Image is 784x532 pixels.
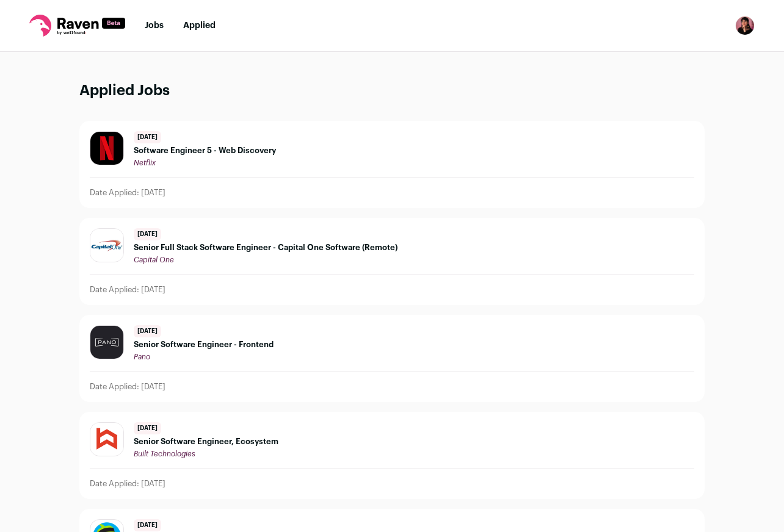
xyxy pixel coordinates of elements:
[134,340,274,350] span: Senior Software Engineer - Frontend
[90,326,123,359] img: c8f12d2ae5e4bea18977cd045833388b80ff4d44ec365854a3e24d94081ce1e2.jpg
[134,437,278,447] span: Senior Software Engineer, Ecosystem
[79,81,705,101] h1: Applied Jobs
[90,229,123,262] img: 24b4cd1a14005e1eb0453b1a75ab48f7ab5ae425408ff78ab99c55fada566dcb.jpg
[90,479,165,489] p: Date Applied: [DATE]
[134,228,161,240] span: [DATE]
[90,188,165,198] p: Date Applied: [DATE]
[735,16,755,35] img: 6662901-medium_jpg
[134,519,161,531] span: [DATE]
[134,243,397,253] span: Senior Full Stack Software Engineer - Capital One Software (Remote)
[90,285,165,295] p: Date Applied: [DATE]
[735,16,755,35] button: Open dropdown
[80,412,704,498] a: [DATE] Senior Software Engineer, Ecosystem Built Technologies Date Applied: [DATE]
[134,146,276,156] span: Software Engineer 5 - Web Discovery
[80,121,704,207] a: [DATE] Software Engineer 5 - Web Discovery Netflix Date Applied: [DATE]
[80,315,704,401] a: [DATE] Senior Software Engineer - Frontend Pano Date Applied: [DATE]
[90,132,123,165] img: eb23c1dfc8dac86b495738472fc6fbfac73343433b5f01efeecd7ed332374756.jpg
[90,382,165,392] p: Date Applied: [DATE]
[134,131,161,143] span: [DATE]
[183,21,216,30] a: Applied
[90,423,123,456] img: 9ef7c3adaa4112f80867039a10a62ca58ca03e1c607a58719e5344c361f27182.jpg
[134,422,161,434] span: [DATE]
[134,256,174,264] span: Capital One
[145,21,164,30] a: Jobs
[134,450,195,458] span: Built Technologies
[80,218,704,304] a: [DATE] Senior Full Stack Software Engineer - Capital One Software (Remote) Capital One Date Appli...
[134,353,150,361] span: Pano
[134,325,161,337] span: [DATE]
[134,159,156,167] span: Netflix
